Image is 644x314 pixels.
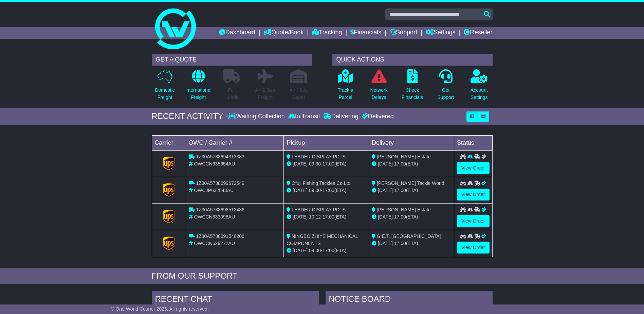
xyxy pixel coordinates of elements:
span: LEADER DISPLAY PDTS [292,207,346,212]
span: [DATE] [293,188,308,193]
span: 1Z30A5738691548206 [196,233,244,239]
span: 1Z30A5738694313383 [196,154,244,159]
td: Delivery [369,135,454,150]
div: - (ETA) [287,247,366,254]
a: Reseller [464,27,492,39]
span: [DATE] [378,188,393,193]
span: G.E.T. [GEOGRAPHIC_DATA] [377,233,441,239]
div: RECENT CHAT [152,291,319,309]
span: 1Z30A5738698513436 [196,207,244,212]
span: 17:00 [323,161,334,167]
a: DomesticFreight [154,69,175,105]
span: 10:12 [309,214,321,220]
span: [DATE] [293,248,308,253]
span: 17:00 [394,161,406,167]
span: Ofuji Fishing Tackles Co Ltd [292,180,350,186]
span: 09:00 [309,248,321,253]
span: 17:00 [323,188,334,193]
div: - (ETA) [287,187,366,194]
span: OWCJP632843AU [194,188,234,193]
p: Air & Sea Freight [255,87,275,101]
td: Status [454,135,492,150]
div: NOTICE BOARD [326,291,493,309]
div: FROM OUR SUPPORT [152,271,493,281]
a: Track aParcel [337,69,354,105]
div: In Transit [287,113,322,120]
span: [PERSON_NAME] Tackle World [377,180,444,186]
p: Domestic Freight [155,87,174,101]
div: (ETA) [372,240,451,247]
img: GetCarrierServiceLogo [163,210,174,223]
td: Pickup [284,135,369,150]
span: [DATE] [293,161,308,167]
a: NetworkDelays [370,69,388,105]
td: Carrier [152,135,186,150]
div: GET A QUOTE [152,54,312,66]
a: Tracking [312,27,342,39]
span: [PERSON_NAME] Estate [377,154,431,159]
a: View Order [457,189,490,200]
a: Financials [350,27,381,39]
span: NINGBO ZHIYE MECHANICAL COMPONENTS [287,233,358,246]
span: © One World Courier 2025. All rights reserved. [111,306,209,312]
a: GetSupport [437,69,454,105]
span: [DATE] [378,214,393,220]
div: Delivering [322,113,360,120]
span: 17:00 [394,241,406,246]
a: InternationalFreight [185,69,212,105]
div: Waiting Collection [228,113,286,120]
div: - (ETA) [287,213,366,221]
div: (ETA) [372,187,451,194]
a: CheckFinancials [401,69,423,105]
span: OWCCN629272AU [194,241,235,246]
div: QUICK ACTIONS [332,54,493,66]
div: RECENT ACTIVITY - [152,111,228,121]
span: 17:00 [394,188,406,193]
a: View Order [457,162,490,174]
span: 1Z30A5738699672549 [196,180,244,186]
span: 17:00 [323,214,334,220]
p: Track a Parcel [338,87,353,101]
p: Network Delays [370,87,387,101]
img: GetCarrierServiceLogo [163,183,174,197]
td: OWC / Carrier # [186,135,284,150]
img: GetCarrierServiceLogo [163,157,174,170]
p: Check Financials [402,87,423,101]
span: 17:00 [394,214,406,220]
a: AccountSettings [470,69,488,105]
span: [PERSON_NAME] Estate [377,207,431,212]
a: Support [390,27,417,39]
span: [DATE] [378,241,393,246]
img: GetCarrierServiceLogo [163,237,174,250]
a: View Order [457,215,490,227]
span: [DATE] [293,214,308,220]
div: (ETA) [372,213,451,221]
a: Quote/Book [263,27,303,39]
span: OWCCN633098AU [194,214,235,220]
a: View Order [457,242,490,254]
p: Account Settings [471,87,488,101]
a: Settings [426,27,456,39]
div: (ETA) [372,160,451,168]
p: Full Loads [223,87,240,101]
span: 17:00 [323,248,334,253]
div: - (ETA) [287,160,366,168]
div: Delivered [360,113,394,120]
span: LEADER DISPLAY PDTS [292,154,346,159]
span: 09:30 [309,161,321,167]
span: 09:00 [309,188,321,193]
p: Air / Sea Depot [290,87,308,101]
p: International Freight [185,87,211,101]
p: Get Support [437,87,454,101]
a: Dashboard [219,27,255,39]
span: [DATE] [378,161,393,167]
span: OWCCN635654AU [194,161,235,167]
